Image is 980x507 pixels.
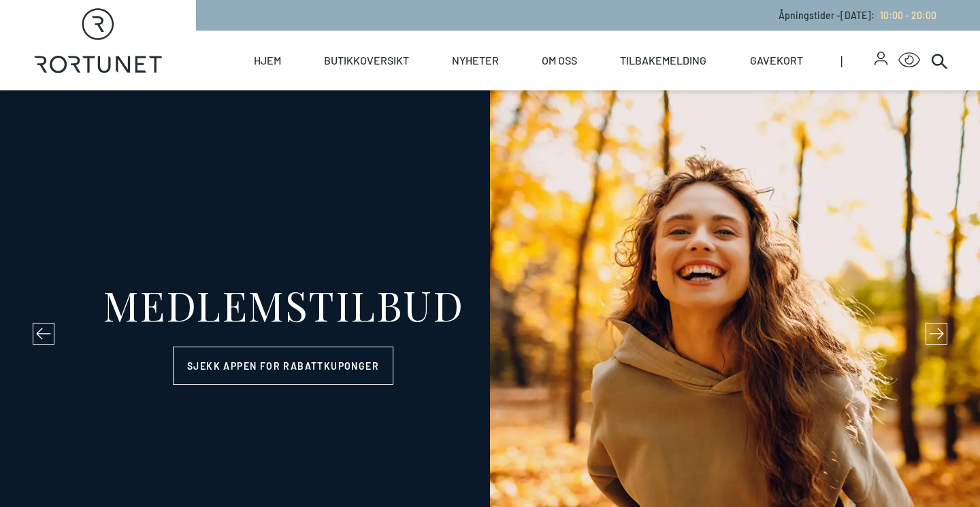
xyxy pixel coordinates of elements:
[898,50,920,71] button: Open Accessibility Menu
[542,31,577,90] a: Om oss
[779,8,936,22] p: Åpningstider - [DATE] :
[103,284,464,325] div: MEDLEMSTILBUD
[875,10,936,21] a: 10:00 - 20:00
[880,10,936,21] span: 10:00 - 20:00
[840,31,875,90] span: |
[324,31,409,90] a: Butikkoversikt
[254,31,281,90] a: Hjem
[750,31,803,90] a: Gavekort
[620,31,706,90] a: Tilbakemelding
[173,347,393,385] a: Sjekk appen for rabattkuponger
[452,31,499,90] a: Nyheter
